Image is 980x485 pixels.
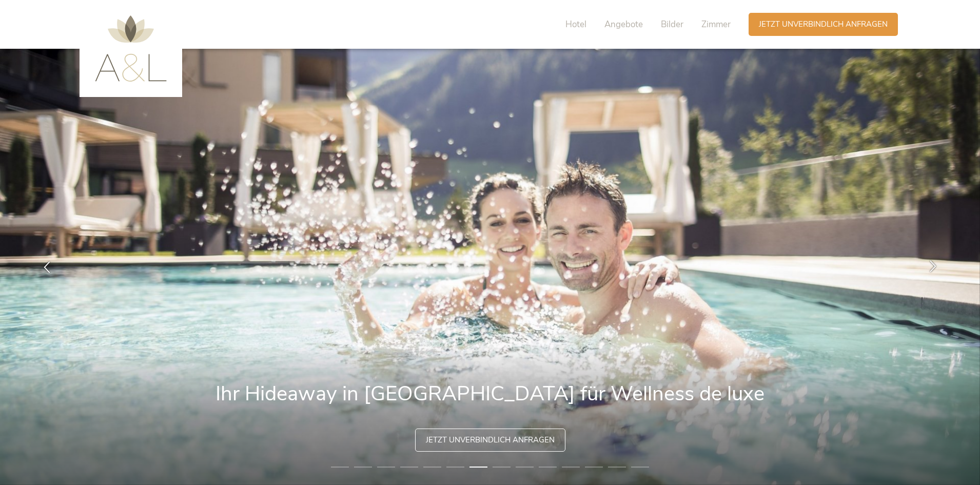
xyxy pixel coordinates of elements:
img: AMONTI & LUNARIS Wellnessresort [95,15,167,82]
span: Hotel [565,18,586,30]
span: Jetzt unverbindlich anfragen [426,435,555,445]
span: Bilder [661,18,683,30]
span: Angebote [604,18,643,30]
span: Zimmer [701,18,731,30]
span: Jetzt unverbindlich anfragen [759,19,888,30]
